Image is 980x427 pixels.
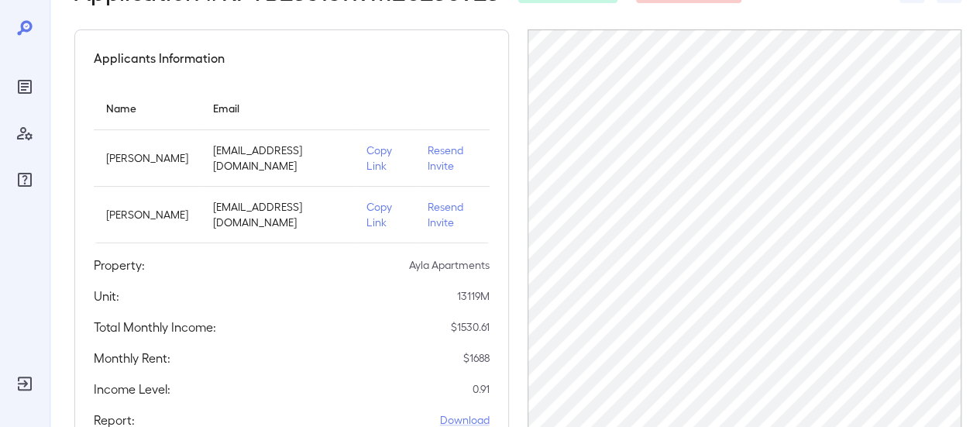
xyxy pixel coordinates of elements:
h5: Property: [94,256,145,274]
p: $ 1530.61 [451,319,490,335]
div: Manage Users [12,121,37,146]
div: FAQ [12,167,37,192]
div: Log Out [12,371,37,396]
th: Email [201,86,354,130]
h5: Total Monthly Income: [94,318,216,336]
p: [EMAIL_ADDRESS][DOMAIN_NAME] [213,199,342,230]
p: $ 1688 [463,350,490,366]
p: [PERSON_NAME] [106,150,188,166]
p: [EMAIL_ADDRESS][DOMAIN_NAME] [213,143,342,174]
h5: Income Level: [94,380,170,398]
h5: Monthly Rent: [94,349,170,367]
table: simple table [94,86,490,243]
p: 13119M [457,288,490,304]
p: Resend Invite [428,199,477,230]
p: Copy Link [366,199,403,230]
h5: Applicants Information [94,49,225,67]
th: Name [94,86,201,130]
p: Resend Invite [428,143,477,174]
p: 0.91 [473,381,490,397]
p: [PERSON_NAME] [106,207,188,222]
p: Copy Link [366,143,403,174]
p: Ayla Apartments [409,257,490,273]
div: Reports [12,74,37,99]
h5: Unit: [94,287,119,305]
